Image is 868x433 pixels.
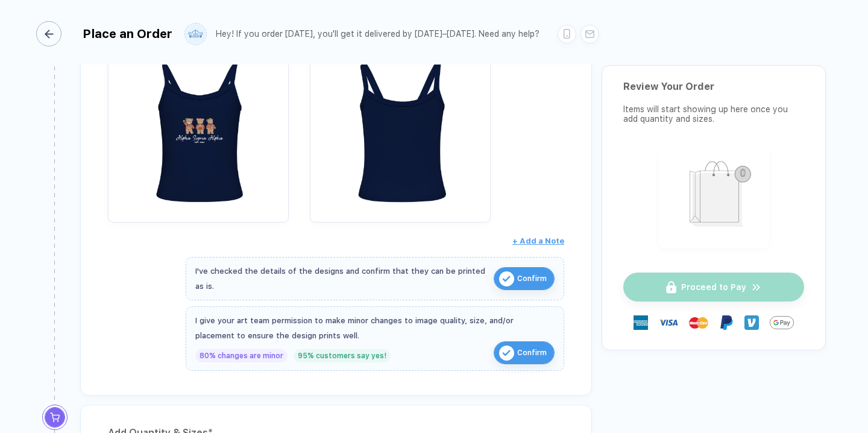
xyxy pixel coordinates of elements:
[689,313,708,332] img: master-card
[664,153,764,241] img: shopping_bag.png
[512,236,564,245] span: + Add a Note
[512,232,564,251] button: + Add a Note
[216,29,539,39] div: Hey! If you order [DATE], you'll get it delivered by [DATE]–[DATE]. Need any help?
[623,104,804,124] div: Items will start showing up here once you add quantity and sizes.
[499,346,514,361] img: icon
[494,267,555,290] button: iconConfirm
[659,313,678,332] img: visa
[195,313,555,343] div: I give your art team permission to make minor changes to image quality, size, and/or placement to...
[494,341,555,364] button: iconConfirm
[83,27,172,41] div: Place an Order
[316,41,485,210] img: 1257cdb9-1367-4740-bbfc-85c86b33dd3d_nt_back_1758830741061.jpg
[517,269,547,288] span: Confirm
[719,315,734,330] img: Paypal
[185,24,206,45] img: user profile
[294,349,391,362] div: 95% customers say yes!
[114,41,283,210] img: 1257cdb9-1367-4740-bbfc-85c86b33dd3d_nt_front_1758830741059.jpg
[195,349,288,362] div: 80% changes are minor
[634,315,648,330] img: express
[770,311,794,335] img: GPay
[195,264,488,294] div: I've checked the details of the designs and confirm that they can be printed as is.
[517,343,547,362] span: Confirm
[499,271,514,286] img: icon
[744,315,759,330] img: Venmo
[623,81,804,92] div: Review Your Order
